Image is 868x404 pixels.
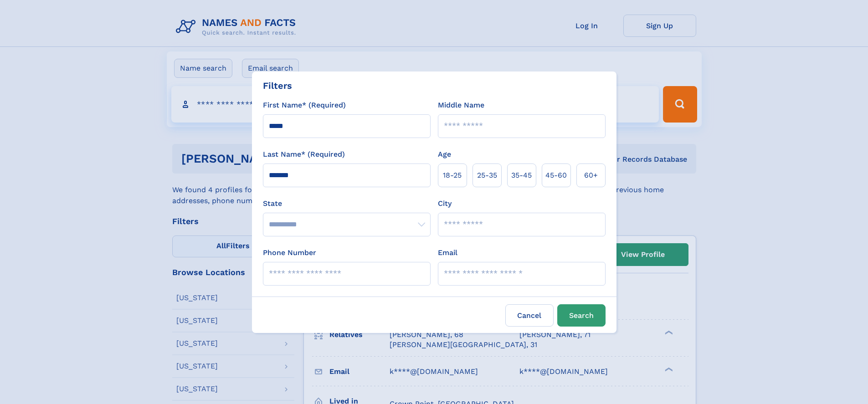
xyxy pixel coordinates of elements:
[438,198,452,209] label: City
[443,170,462,181] span: 18‑25
[438,247,457,258] label: Email
[438,149,451,160] label: Age
[545,170,567,181] span: 45‑60
[438,100,484,111] label: Middle Name
[263,198,431,209] label: State
[505,304,554,327] label: Cancel
[263,149,345,160] label: Last Name* (Required)
[557,304,606,327] button: Search
[263,247,316,258] label: Phone Number
[477,170,497,181] span: 25‑35
[263,79,292,92] div: Filters
[511,170,532,181] span: 35‑45
[584,170,598,181] span: 60+
[263,100,346,111] label: First Name* (Required)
